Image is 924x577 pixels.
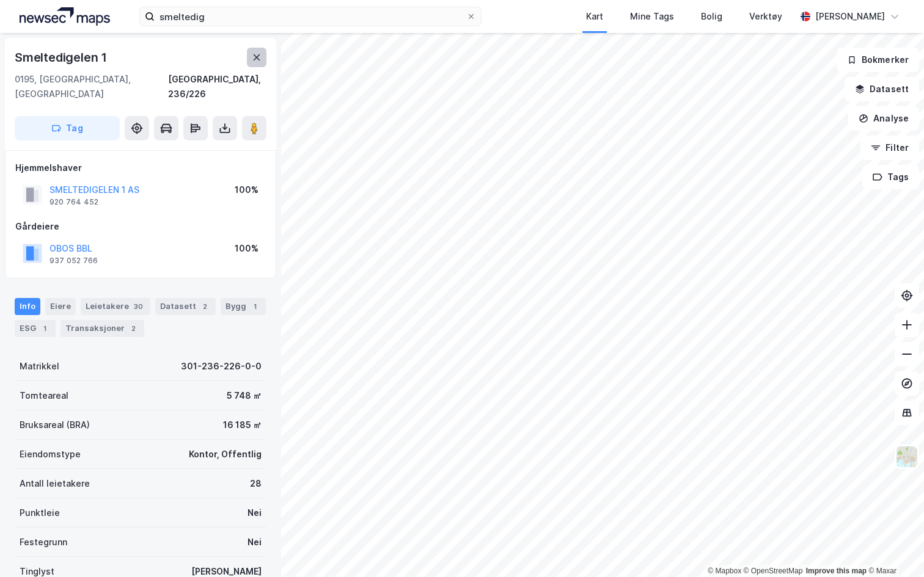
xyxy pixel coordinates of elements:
div: Datasett [155,298,216,315]
div: 0195, [GEOGRAPHIC_DATA], [GEOGRAPHIC_DATA] [15,72,168,101]
div: 2 [199,300,211,313]
button: Datasett [845,77,919,101]
div: Nei [248,535,262,550]
button: Tag [15,116,120,140]
div: [PERSON_NAME] [815,9,885,24]
img: logo.a4113a55bc3d86da70a041830d287a7e.svg [20,7,110,26]
div: 28 [250,476,262,491]
input: Søk på adresse, matrikkel, gårdeiere, leietakere eller personer [155,7,466,26]
div: Kontrollprogram for chat [863,518,924,577]
button: Bokmerker [837,48,919,72]
div: Leietakere [81,298,150,315]
div: ESG [15,320,56,337]
img: Z [895,445,919,468]
div: Gårdeiere [15,219,266,234]
div: Antall leietakere [20,476,90,491]
div: 5 748 ㎡ [227,388,262,403]
button: Filter [860,136,919,160]
div: Bolig [701,9,722,24]
div: Bruksareal (BRA) [20,418,90,432]
div: Kart [586,9,603,24]
div: Eiere [45,298,76,315]
div: Mine Tags [630,9,674,24]
div: Eiendomstype [20,447,81,462]
div: Festegrunn [20,535,67,550]
div: [GEOGRAPHIC_DATA], 236/226 [168,72,266,101]
div: 30 [131,300,145,313]
div: Hjemmelshaver [15,161,266,175]
button: Analyse [848,106,919,131]
div: 100% [235,183,258,197]
div: 1 [249,300,261,313]
div: Kontor, Offentlig [189,447,262,462]
div: Punktleie [20,506,60,520]
div: Verktøy [749,9,782,24]
a: OpenStreetMap [744,567,803,575]
a: Mapbox [708,567,741,575]
div: 920 764 452 [50,197,98,207]
button: Tags [862,165,919,189]
div: Smeltedigelen 1 [15,48,109,67]
div: 100% [235,241,258,256]
div: Info [15,298,40,315]
div: 2 [127,322,139,335]
div: Bygg [221,298,266,315]
a: Improve this map [806,567,867,575]
div: Tomteareal [20,388,68,403]
div: Nei [248,506,262,520]
div: 16 185 ㎡ [223,418,262,432]
iframe: Chat Widget [863,518,924,577]
div: 301-236-226-0-0 [181,359,262,374]
div: Transaksjoner [61,320,144,337]
div: Matrikkel [20,359,59,374]
div: 937 052 766 [50,256,98,266]
div: 1 [38,322,51,335]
